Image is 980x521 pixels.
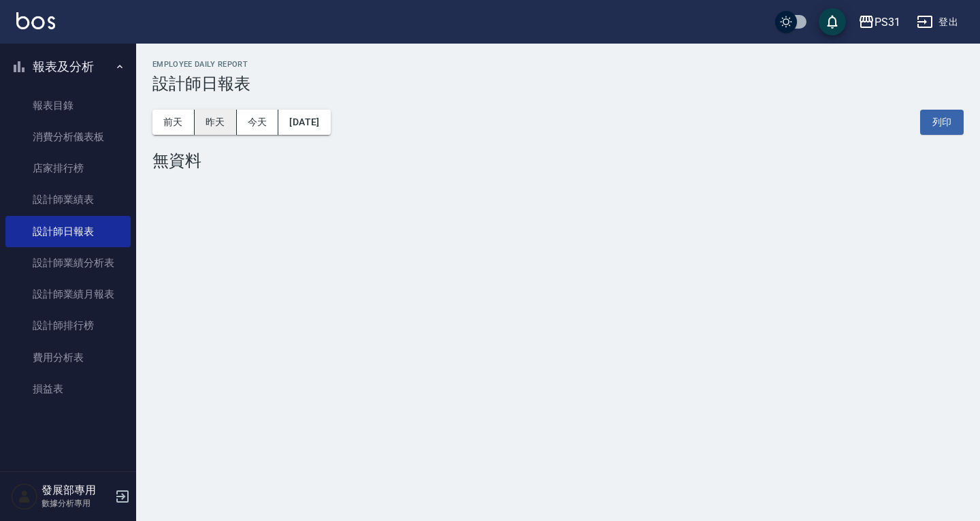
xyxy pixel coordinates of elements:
[5,216,131,247] a: 設計師日報表
[5,247,131,279] a: 設計師業績分析表
[819,8,846,35] button: save
[16,12,55,29] img: Logo
[237,110,279,135] button: 今天
[11,483,38,510] img: Person
[5,310,131,341] a: 設計師排行榜
[5,121,131,153] a: 消費分析儀表板
[875,14,900,31] div: PS31
[5,49,131,84] button: 報表及分析
[5,184,131,215] a: 設計師業績表
[42,497,111,509] p: 數據分析專用
[152,151,964,170] div: 無資料
[42,484,111,497] h5: 發展部專用
[5,279,131,310] a: 設計師業績月報表
[5,342,131,373] a: 費用分析表
[152,74,964,93] h3: 設計師日報表
[853,8,906,36] button: PS31
[152,110,195,135] button: 前天
[278,110,330,135] button: [DATE]
[195,110,237,135] button: 昨天
[152,60,964,69] h2: Employee Daily Report
[911,10,964,35] button: 登出
[5,90,131,121] a: 報表目錄
[5,153,131,184] a: 店家排行榜
[920,110,964,135] button: 列印
[5,373,131,405] a: 損益表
